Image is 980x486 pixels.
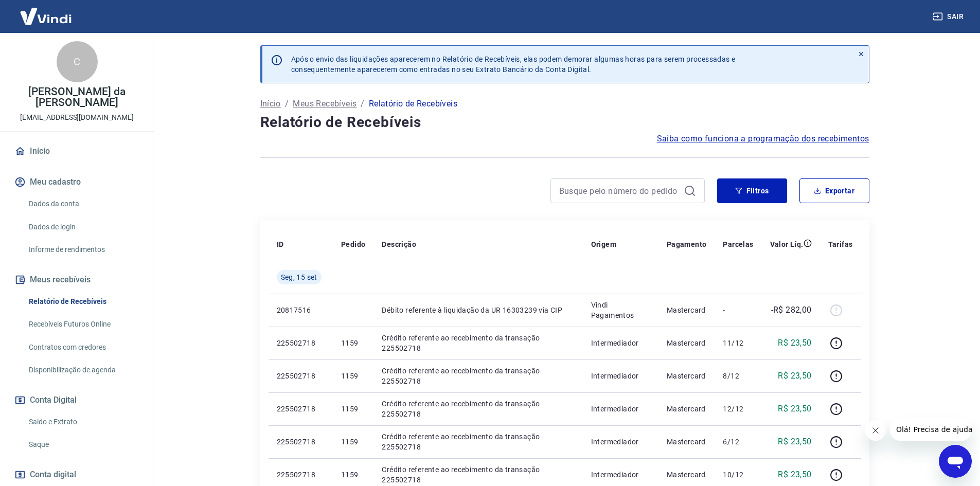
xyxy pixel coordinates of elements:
a: Saque [25,434,141,455]
p: 12/12 [723,404,753,414]
p: 1159 [341,470,365,480]
a: Início [12,140,141,163]
p: Intermediador [591,437,650,447]
a: Relatório de Recebíveis [25,291,141,312]
p: 1159 [341,437,365,447]
p: R$ 23,50 [778,337,811,349]
p: R$ 23,50 [778,436,811,448]
p: 225502718 [277,338,325,348]
a: Início [260,98,281,110]
p: 8/12 [723,371,753,381]
p: Crédito referente ao recebimento da transação 225502718 [382,399,574,419]
p: 225502718 [277,437,325,447]
input: Busque pelo número do pedido [559,183,680,199]
span: Conta digital [30,467,76,482]
a: Recebíveis Futuros Online [25,314,141,335]
p: Intermediador [591,338,650,348]
p: Crédito referente ao recebimento da transação 225502718 [382,333,574,353]
p: Crédito referente ao recebimento da transação 225502718 [382,366,574,386]
p: Vindi Pagamentos [591,300,650,320]
p: Relatório de Recebíveis [369,98,457,110]
p: Intermediador [591,470,650,480]
p: Origem [591,239,616,249]
p: 20817516 [277,305,325,315]
p: Mastercard [667,470,707,480]
p: / [285,98,289,110]
p: Mastercard [667,437,707,447]
p: 1159 [341,338,365,348]
p: Crédito referente ao recebimento da transação 225502718 [382,431,574,452]
p: / [361,98,364,110]
p: 225502718 [277,371,325,381]
div: C [57,41,98,82]
p: 10/12 [723,470,753,480]
p: Pedido [341,239,365,249]
p: Mastercard [667,371,707,381]
p: - [723,305,753,315]
p: ID [277,239,284,249]
a: Informe de rendimentos [25,239,141,260]
p: 11/12 [723,338,753,348]
a: Contratos com credores [25,337,141,358]
p: Débito referente à liquidação da UR 16303239 via CIP [382,305,574,315]
h4: Relatório de Recebíveis [260,112,869,133]
span: Olá! Precisa de ajuda? [6,7,86,15]
p: Mastercard [667,305,707,315]
p: 1159 [341,371,365,381]
p: R$ 23,50 [778,469,811,481]
button: Sair [931,7,968,26]
p: R$ 23,50 [778,403,811,415]
p: Parcelas [723,239,753,249]
iframe: Botão para abrir a janela de mensagens [939,445,972,478]
p: Pagamento [667,239,707,249]
a: Dados da conta [25,193,141,214]
a: Saldo e Extrato [25,411,141,433]
button: Conta Digital [12,389,141,411]
a: Dados de login [25,217,141,238]
p: Mastercard [667,404,707,414]
p: Intermediador [591,404,650,414]
a: Disponibilização de agenda [25,359,141,381]
p: [PERSON_NAME] da [PERSON_NAME] [8,86,146,108]
p: Após o envio das liquidações aparecerem no Relatório de Recebíveis, elas podem demorar algumas ho... [291,54,736,75]
iframe: Mensagem da empresa [890,418,972,441]
p: Crédito referente ao recebimento da transação 225502718 [382,464,574,485]
p: [EMAIL_ADDRESS][DOMAIN_NAME] [20,112,134,123]
p: 225502718 [277,470,325,480]
iframe: Fechar mensagem [865,420,886,441]
button: Filtros [717,178,787,203]
span: Seg, 15 set [281,272,317,282]
p: Intermediador [591,371,650,381]
a: Conta digital [12,463,141,486]
button: Meu cadastro [12,171,141,193]
p: R$ 23,50 [778,370,811,382]
img: Vindi [12,1,79,32]
p: -R$ 282,00 [771,304,812,316]
button: Meus recebíveis [12,268,141,291]
a: Saiba como funciona a programação dos recebimentos [657,133,869,145]
p: Tarifas [828,239,853,249]
p: 6/12 [723,437,753,447]
button: Exportar [799,178,869,203]
p: Mastercard [667,338,707,348]
p: Descrição [382,239,416,249]
p: 1159 [341,404,365,414]
a: Meus Recebíveis [293,98,357,110]
p: Valor Líq. [770,239,804,249]
p: 225502718 [277,404,325,414]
